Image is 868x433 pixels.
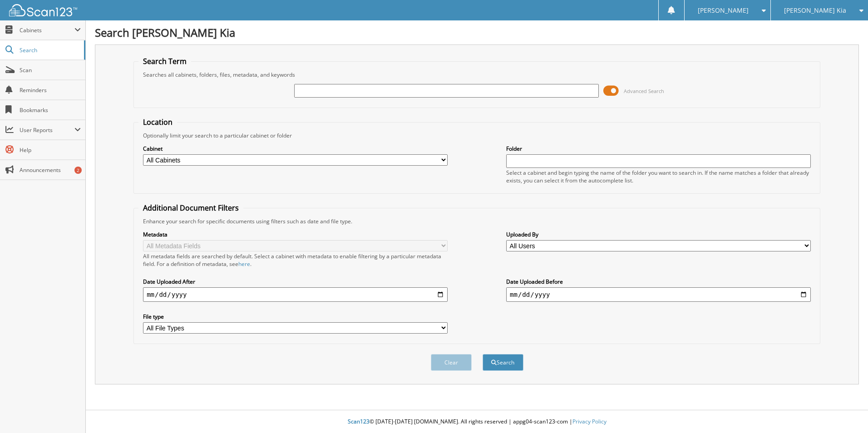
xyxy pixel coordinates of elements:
div: Enhance your search for specific documents using filters such as date and file type. [138,217,815,225]
label: File type [143,313,448,320]
span: Cabinets [20,26,74,34]
div: 2 [74,167,82,174]
label: Metadata [143,231,448,238]
label: Date Uploaded After [143,278,448,285]
span: Search [20,46,79,54]
legend: Location [138,117,177,127]
input: start [143,287,448,302]
span: Bookmarks [20,106,81,114]
label: Folder [506,145,811,153]
a: here [238,260,250,268]
span: User Reports [20,126,74,134]
span: [PERSON_NAME] [698,8,749,13]
div: Optionally limit your search to a particular cabinet or folder [138,132,815,139]
span: Advanced Search [624,88,664,94]
label: Uploaded By [506,231,811,238]
div: Searches all cabinets, folders, files, metadata, and keywords [138,71,815,79]
button: Clear [431,354,472,371]
span: Reminders [20,86,81,94]
legend: Search Term [138,56,191,66]
div: Select a cabinet and begin typing the name of the folder you want to search in. If the name match... [506,169,811,184]
div: © [DATE]-[DATE] [DOMAIN_NAME]. All rights reserved | appg04-scan123-com | [86,411,868,433]
span: Help [20,146,81,154]
div: All metadata fields are searched by default. Select a cabinet with metadata to enable filtering b... [143,252,448,268]
input: end [506,287,811,302]
span: Announcements [20,166,81,174]
span: Scan123 [348,418,370,425]
img: scan123-logo-white.svg [9,4,77,16]
span: Scan [20,66,81,74]
legend: Additional Document Filters [138,203,243,213]
label: Cabinet [143,145,448,153]
button: Search [483,354,523,371]
span: [PERSON_NAME] Kia [784,8,846,13]
a: Privacy Policy [572,418,607,425]
h1: Search [PERSON_NAME] Kia [95,25,859,40]
label: Date Uploaded Before [506,278,811,285]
